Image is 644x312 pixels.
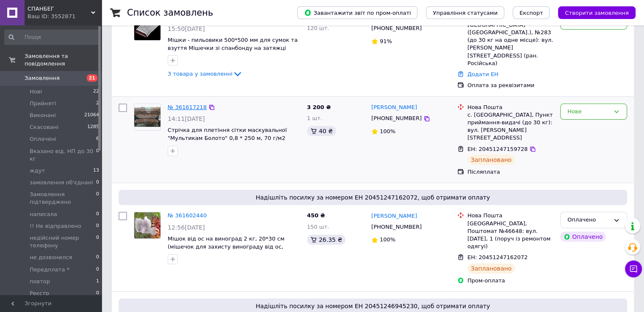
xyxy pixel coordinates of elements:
[96,100,99,107] span: 2
[28,13,102,20] div: Ваш ID: 3552871
[371,104,417,112] a: [PERSON_NAME]
[168,235,285,257] a: Мішок від ос на виноград 2 кг, 20*30 см (мішечок для захисту винограду від ос, мошок, птахів, опі...
[550,9,636,16] a: Створити замовлення
[168,71,243,77] a: 3 товара у замовленні
[30,179,93,186] span: замовлення об'єднані
[467,254,528,260] span: ЕН: 20451247162072
[168,115,205,122] span: 14:11[DATE]
[96,254,99,261] span: 0
[134,212,160,238] img: Фото товару
[307,25,329,31] span: 120 шт.
[467,155,515,165] div: Заплановано
[30,148,96,163] span: Вказано від. НП до 30 кг
[380,236,395,243] span: 100%
[30,278,50,285] span: повтор
[28,5,91,13] span: СПАНБЕГ
[560,232,606,242] div: Оплачено
[307,224,329,230] span: 150 шт.
[93,167,99,175] span: 13
[30,234,96,249] span: недійсний номер телефону
[30,191,96,206] span: Замовлення підтверджено
[30,254,72,261] span: не дозвонился
[122,302,624,310] span: Надішліть посилку за номером ЕН 20451246945230, щоб отримати оплату
[96,290,99,297] span: 0
[307,126,336,136] div: 40 ₴
[433,10,498,16] span: Управління статусами
[380,38,392,44] span: 91%
[467,168,553,176] div: Післяплата
[30,211,57,218] span: написала
[467,263,515,274] div: Заплановано
[84,112,99,119] span: 21064
[297,6,417,19] button: Завантажити звіт по пром-оплаті
[467,111,553,142] div: с. [GEOGRAPHIC_DATA], Пункт приймання-видачі (до 30 кг): вул. [PERSON_NAME][STREET_ADDRESS]
[96,191,99,206] span: 0
[25,74,60,82] span: Замовлення
[558,6,636,19] button: Створити замовлення
[370,113,423,124] div: [PHONE_NUMBER]
[96,179,99,186] span: 0
[625,260,642,277] button: Чат з покупцем
[30,112,56,119] span: Виконані
[134,14,161,41] a: Фото товару
[371,212,417,220] a: [PERSON_NAME]
[168,212,207,219] a: № 361602440
[87,74,97,82] span: 21
[467,21,553,67] div: [GEOGRAPHIC_DATA] ([GEOGRAPHIC_DATA].), №283 (до 30 кг на одне місце): вул. [PERSON_NAME][STREET_...
[30,88,42,96] span: Нові
[30,100,56,107] span: Прийняті
[96,148,99,163] span: 0
[30,266,69,274] span: Передплата *
[168,37,298,51] a: Мішки - пильовики 500*500 мм для сумок та взуття Мішечки зі спанбонду на затяжці
[565,10,629,16] span: Створити замовлення
[30,222,81,230] span: !! Не відправлено
[168,71,232,77] span: 3 товара у замовленні
[134,107,160,127] img: Фото товару
[168,127,287,149] a: Стрічка для плетіння сітки маскувальної "Мультикам Болото" 0,8 * 250 м, 70 г/м2 Спанбонд порізани...
[30,123,58,131] span: Скасовані
[513,6,550,19] button: Експорт
[30,167,45,175] span: ждут
[168,224,205,231] span: 12:56[DATE]
[304,9,411,16] span: Завантажити звіт по пром-оплаті
[467,277,553,285] div: Пром-оплата
[134,212,161,239] a: Фото товару
[467,104,553,111] div: Нова Пошта
[370,23,423,34] div: [PHONE_NUMBER]
[567,216,610,224] div: Оплачено
[370,222,423,233] div: [PHONE_NUMBER]
[467,212,553,219] div: Нова Пошта
[122,193,624,202] span: Надішліть посилку за номером ЕН 20451247162072, щоб отримати оплату
[520,10,543,16] span: Експорт
[380,128,395,134] span: 100%
[96,234,99,249] span: 0
[467,82,553,89] div: Оплата за реквізитами
[467,71,498,77] a: Додати ЕН
[96,135,99,143] span: 6
[307,115,322,121] span: 1 шт.
[30,290,49,297] span: Реєстр
[96,278,99,285] span: 1
[467,146,528,152] span: ЕН: 20451247159728
[87,123,99,131] span: 1285
[127,8,213,18] h1: Список замовлень
[134,104,161,131] a: Фото товару
[96,211,99,218] span: 0
[567,107,610,116] div: Нове
[307,104,331,110] span: 3 200 ₴
[168,104,207,110] a: № 361617218
[307,212,325,219] span: 450 ₴
[4,30,100,45] input: Пошук
[93,88,99,96] span: 22
[96,266,99,274] span: 0
[30,135,56,143] span: Оплачені
[467,220,553,251] div: [GEOGRAPHIC_DATA], Поштомат №46648: вул. [DATE], 1 (поруч із ремонтом одягуі)
[426,6,504,19] button: Управління статусами
[96,222,99,230] span: 0
[307,235,345,245] div: 26.35 ₴
[168,25,205,32] span: 15:50[DATE]
[25,52,102,68] span: Замовлення та повідомлення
